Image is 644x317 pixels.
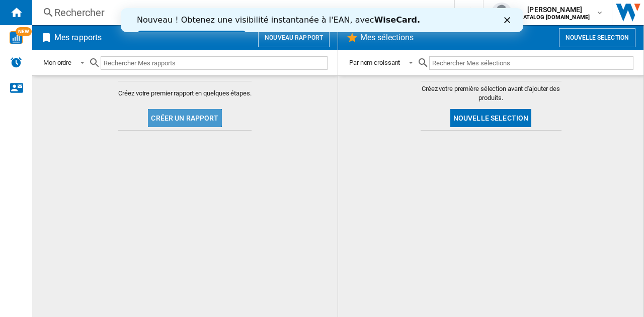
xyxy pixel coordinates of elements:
[16,27,32,36] span: NEW
[16,23,126,35] a: Essayez dès maintenant !
[520,5,590,15] span: [PERSON_NAME]
[492,3,512,23] img: profile.jpg
[520,14,590,21] b: CATALOG [DOMAIN_NAME]
[421,84,561,102] span: Créez votre première sélection avant d'ajouter des produits.
[54,6,428,20] div: Rechercher
[383,9,393,15] div: Fermer
[118,89,251,98] span: Créez votre premier rapport en quelques étapes.
[10,56,22,68] img: alerts-logo.svg
[349,59,400,66] div: Par nom croissant
[43,59,71,66] div: Mon ordre
[258,28,330,47] button: Nouveau rapport
[429,56,633,70] input: Rechercher Mes sélections
[450,109,532,127] button: Nouvelle selection
[358,28,416,47] h2: Mes sélections
[121,8,523,32] iframe: Intercom live chat bannière
[148,109,221,127] button: Créer un rapport
[559,28,635,47] button: Nouvelle selection
[10,31,23,44] img: wise-card.svg
[101,56,328,70] input: Rechercher Mes rapports
[52,28,104,47] h2: Mes rapports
